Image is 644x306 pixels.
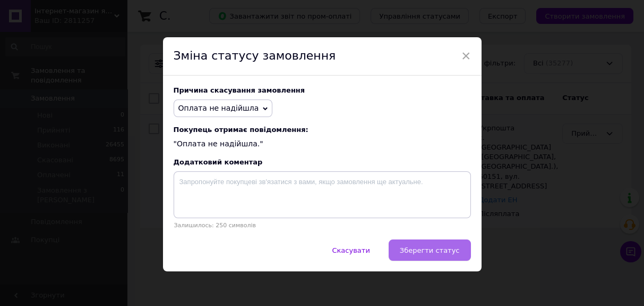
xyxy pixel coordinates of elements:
span: Покупець отримає повідомлення: [174,126,471,134]
span: Зберегти статус [400,246,460,254]
span: Оплата не надійшла [178,104,259,112]
div: Додатковий коментар [174,158,471,166]
button: Скасувати [321,239,381,261]
div: Причина скасування замовлення [174,86,471,94]
div: "Оплата не надійшла." [174,126,471,150]
div: Зміна статусу замовлення [163,37,482,76]
span: × [461,47,471,65]
span: Скасувати [332,246,370,254]
p: Залишилось: 250 символів [174,222,471,229]
button: Зберегти статус [389,239,471,261]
